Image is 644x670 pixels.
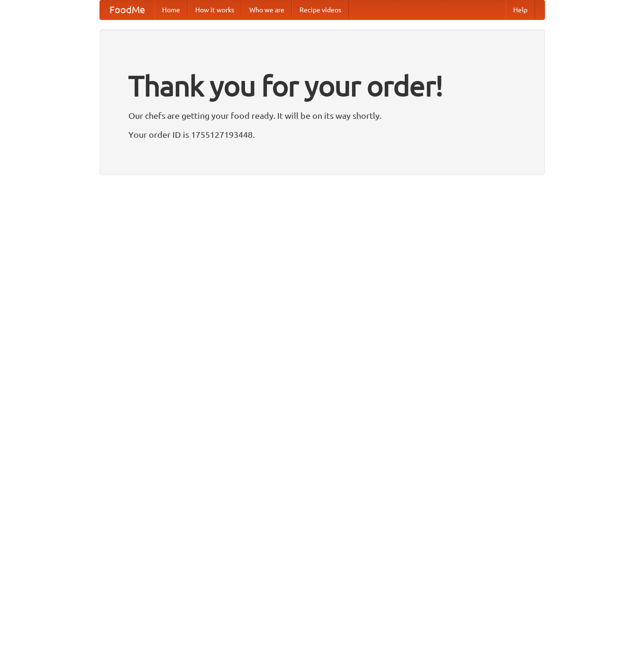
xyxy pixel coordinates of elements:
p: Our chefs are getting your food ready. It will be on its way shortly. [128,108,516,123]
h1: Thank you for your order! [128,63,516,108]
a: Home [154,0,188,19]
a: Who we are [242,0,292,19]
a: How it works [188,0,242,19]
a: FoodMe [100,0,154,19]
p: Your order ID is 1755127193448. [128,127,516,142]
a: Recipe videos [292,0,349,19]
a: Help [506,0,535,19]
